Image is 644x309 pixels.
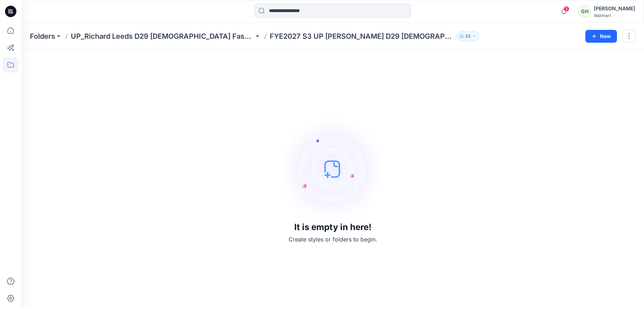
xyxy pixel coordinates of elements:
[270,31,453,41] p: FYE2027 S3 UP [PERSON_NAME] D29 [DEMOGRAPHIC_DATA] Sleepwear-fashion
[465,32,471,40] p: 33
[585,30,617,43] button: New
[564,6,569,12] span: 3
[279,116,386,222] img: empty-state-image.svg
[294,222,371,232] h3: It is empty in here!
[289,235,377,244] p: Create styles or folders to begin.
[71,31,254,41] a: UP_Richard Leeds D29 [DEMOGRAPHIC_DATA] Fashion Sleep
[30,31,55,41] a: Folders
[594,13,635,18] div: Walmart
[594,4,635,13] div: [PERSON_NAME]
[578,5,591,18] div: GH
[456,31,480,41] button: 33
